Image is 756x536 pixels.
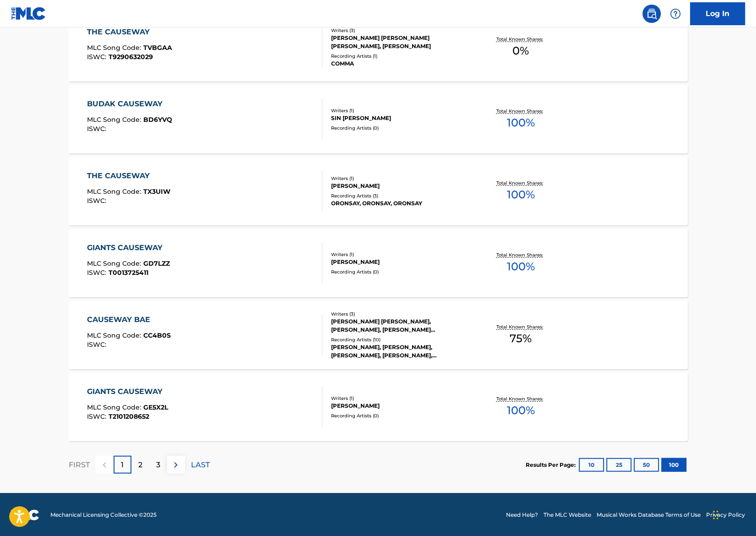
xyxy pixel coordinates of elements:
a: GIANTS CAUSEWAYMLC Song Code:GE5X2LISWC:T2101208652Writers (1)[PERSON_NAME]Recording Artists (0)T... [69,372,688,441]
p: 2 [138,459,142,470]
span: GD7LZZ [143,259,170,268]
span: CC4B0S [143,331,171,339]
span: GE5X2L [143,403,168,411]
span: TX3UIW [143,187,170,196]
div: Recording Artists ( 0 ) [331,125,469,131]
div: GIANTS CAUSEWAY [87,242,170,253]
div: Recording Artists ( 1 ) [331,53,469,60]
span: MLC Song Code : [87,259,143,268]
iframe: Chat Widget [710,492,756,536]
span: BD6YVQ [143,115,172,124]
span: 75 % [510,330,532,347]
a: THE CAUSEWAYMLC Song Code:TVBGAAISWC:T9290632029Writers (3)[PERSON_NAME] [PERSON_NAME] [PERSON_NA... [69,13,688,82]
p: Results Per Page: [526,461,578,469]
span: 0 % [512,43,529,59]
span: ISWC : [87,340,109,349]
span: T9290632029 [109,53,153,61]
a: Public Search [642,5,661,23]
div: [PERSON_NAME] [PERSON_NAME], [PERSON_NAME], [PERSON_NAME] [PERSON_NAME] [331,317,469,334]
p: 3 [156,459,160,470]
img: search [646,8,657,19]
span: ISWC : [87,197,109,205]
span: TVBGAA [143,44,172,52]
div: THE CAUSEWAY [87,27,172,38]
p: Total Known Shares: [496,252,545,258]
span: 100 % [507,186,535,203]
a: CAUSEWAY BAEMLC Song Code:CC4B0SISWC:Writers (3)[PERSON_NAME] [PERSON_NAME], [PERSON_NAME], [PERS... [69,301,688,369]
div: Recording Artists ( 0 ) [331,268,469,275]
a: Privacy Policy [706,511,745,519]
span: T0013725411 [109,268,148,277]
div: THE CAUSEWAY [87,170,170,181]
span: 100 % [507,115,535,131]
span: ISWC : [87,268,109,277]
span: 100 % [507,258,535,275]
button: 100 [661,458,686,472]
span: MLC Song Code : [87,331,143,339]
p: Total Known Shares: [496,323,545,330]
img: MLC Logo [11,7,46,20]
span: T2101208652 [109,412,149,421]
div: COMMA [331,60,469,68]
div: [PERSON_NAME], [PERSON_NAME], [PERSON_NAME], [PERSON_NAME], [PERSON_NAME] [331,343,469,360]
span: ISWC : [87,125,109,133]
div: [PERSON_NAME] [PERSON_NAME] [PERSON_NAME], [PERSON_NAME] [331,34,469,50]
div: SIN [PERSON_NAME] [331,114,469,122]
p: 1 [121,459,124,470]
div: Recording Artists ( 10 ) [331,336,469,343]
a: Musical Works Database Terms of Use [597,511,701,519]
img: help [670,8,681,19]
span: 100 % [507,402,535,419]
button: 10 [579,458,604,472]
span: MLC Song Code : [87,403,143,411]
span: ISWC : [87,53,109,61]
div: Writers ( 3 ) [331,27,469,34]
div: Recording Artists ( 3 ) [331,192,469,199]
p: Total Known Shares: [496,395,545,402]
a: BUDAK CAUSEWAYMLC Song Code:BD6YVQISWC:Writers (1)SIN [PERSON_NAME]Recording Artists (0)Total Kno... [69,85,688,153]
span: ISWC : [87,412,109,421]
img: right [170,459,181,470]
p: Total Known Shares: [496,108,545,115]
div: Recording Artists ( 0 ) [331,412,469,419]
a: The MLC Website [544,511,591,519]
p: Total Known Shares: [496,36,545,43]
a: Log In [690,2,745,25]
span: MLC Song Code : [87,44,143,52]
div: GIANTS CAUSEWAY [87,386,168,397]
img: logo [11,509,39,520]
div: Writers ( 1 ) [331,395,469,402]
div: [PERSON_NAME] [331,182,469,190]
a: THE CAUSEWAYMLC Song Code:TX3UIWISWC:Writers (1)[PERSON_NAME]Recording Artists (3)ORONSAY, ORONSA... [69,157,688,225]
p: LAST [191,459,210,470]
a: Need Help? [506,511,538,519]
div: Writers ( 1 ) [331,107,469,114]
div: Writers ( 1 ) [331,251,469,258]
button: 50 [634,458,659,472]
span: MLC Song Code : [87,115,143,124]
p: Total Known Shares: [496,180,545,186]
div: BUDAK CAUSEWAY [87,98,172,109]
div: ORONSAY, ORONSAY, ORONSAY [331,199,469,208]
div: Writers ( 3 ) [331,311,469,317]
a: GIANTS CAUSEWAYMLC Song Code:GD7LZZISWC:T0013725411Writers (1)[PERSON_NAME]Recording Artists (0)T... [69,229,688,297]
span: MLC Song Code : [87,187,143,196]
p: FIRST [69,459,90,470]
div: [PERSON_NAME] [331,258,469,266]
div: Help [666,5,685,23]
div: Drag [713,501,718,529]
div: Writers ( 1 ) [331,175,469,182]
span: Mechanical Licensing Collective © 2025 [50,511,157,519]
button: 25 [606,458,631,472]
div: CAUSEWAY BAE [87,314,171,325]
div: [PERSON_NAME] [331,402,469,410]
